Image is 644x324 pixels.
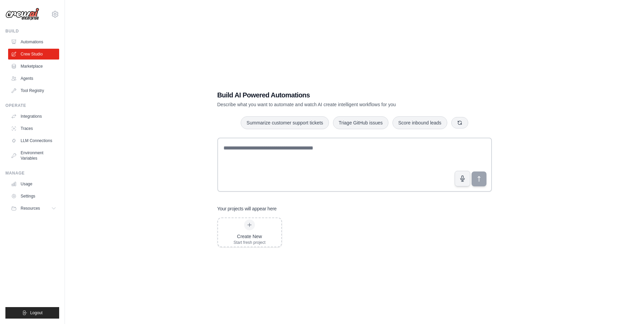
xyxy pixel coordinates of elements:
a: Settings [8,191,59,202]
a: Traces [8,123,59,134]
div: Manage [5,170,59,176]
h3: Your projects will appear here [217,205,277,212]
span: Logout [30,310,43,316]
a: LLM Connections [8,135,59,146]
a: Usage [8,179,59,189]
span: Resources [21,206,40,211]
button: Score inbound leads [392,116,447,129]
div: Create New [234,233,266,240]
a: Automations [8,37,59,47]
button: Click to speak your automation idea [455,171,470,186]
a: Crew Studio [8,49,59,60]
div: Operate [5,103,59,108]
a: Integrations [8,111,59,122]
a: Marketplace [8,61,59,72]
button: Summarize customer support tickets [241,116,329,129]
a: Agents [8,73,59,84]
h1: Build AI Powered Automations [217,90,445,100]
p: Describe what you want to automate and watch AI create intelligent workflows for you [217,101,445,108]
button: Triage GitHub issues [333,116,388,129]
button: Logout [5,307,59,319]
div: Start fresh project [234,240,266,245]
img: Logo [5,8,39,21]
button: Get new suggestions [451,117,468,129]
div: Build [5,28,59,34]
a: Environment Variables [8,147,59,164]
button: Resources [8,203,59,214]
a: Tool Registry [8,85,59,96]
